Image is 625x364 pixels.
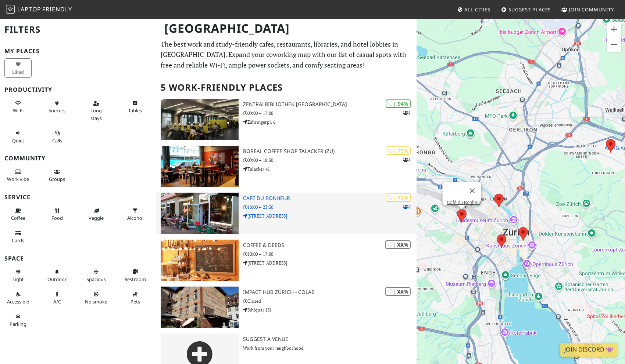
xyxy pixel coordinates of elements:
span: Pet friendly [131,298,140,305]
h3: Community [4,155,152,162]
span: Veggie [89,215,104,221]
img: Coffee & Deeds [161,240,239,281]
img: Boreal Coffee Shop Talacker (ZU) [161,146,239,187]
span: Natural light [12,276,24,283]
p: 09:00 – 18:30 [243,157,417,164]
h3: Suggest a Venue [243,336,417,342]
h3: My Places [4,48,152,55]
div: | XX% [385,240,411,249]
span: Restroom [124,276,146,283]
button: Restroom [122,266,149,285]
button: Outdoor [43,266,71,285]
h2: 5 Work-Friendly Places [161,76,412,99]
p: 09:00 – 17:00 [243,110,417,117]
span: Friendly [42,5,72,13]
span: Quiet [12,137,24,144]
img: Zentralbibliothek Zürich [161,99,239,140]
button: A/C [43,288,71,307]
span: Join Community [569,6,614,13]
span: Alcohol [127,215,143,221]
span: Group tables [49,176,65,182]
div: | XX% [385,287,411,296]
a: Coffee & Deeds | XX% Coffee & Deeds 10:00 – 17:00 [STREET_ADDRESS] [156,240,417,281]
div: | 72% [386,193,411,202]
span: Outdoor area [47,276,67,283]
span: Work-friendly tables [128,107,142,114]
span: Long stays [90,107,102,121]
h3: Impact Hub Zürich - Colab [243,289,417,295]
span: People working [7,176,29,182]
button: Zoom in [607,22,621,37]
button: Coffee [4,205,32,224]
a: Join Discord 👾 [560,343,618,357]
img: LaptopFriendly [6,5,15,14]
span: All Cities [464,6,490,13]
span: Food [51,215,63,221]
h1: [GEOGRAPHIC_DATA] [158,18,415,39]
p: 10:00 – 17:00 [243,251,417,258]
h3: Boreal Coffee Shop Talacker (ZU) [243,148,417,154]
p: 2 [403,203,411,210]
button: Work vibe [4,166,32,185]
img: Impact Hub Zürich - Colab [161,287,239,328]
button: Alcohol [122,205,149,224]
a: Café du Bonheur [447,200,481,205]
a: Join Community [558,3,617,16]
button: Zoom out [607,37,621,52]
a: Boreal Coffee Shop Talacker (ZU) | 73% 1 Boreal Coffee Shop Talacker (ZU) 09:00 – 18:30 Talacker 41 [156,146,417,187]
span: Accessible [7,298,29,305]
p: Zähringerpl. 6 [243,119,417,125]
h3: Space [4,255,152,262]
button: Cards [4,227,32,247]
a: Zentralbibliothek Zürich | 94% 1 Zentralbibliothek [GEOGRAPHIC_DATA] 09:00 – 17:00 Zähringerpl. 6 [156,99,417,140]
p: The best work and study-friendly cafes, restaurants, libraries, and hotel lobbies in [GEOGRAPHIC_... [161,39,412,70]
h3: Café du Bonheur [243,195,417,201]
button: Parking [4,310,32,330]
img: Café du Bonheur [161,193,239,234]
span: Laptop [17,5,41,13]
button: Wi-Fi [4,97,32,117]
span: Air conditioned [53,298,61,305]
span: Credit cards [12,237,24,244]
p: 10:00 – 23:30 [243,204,417,211]
h3: Service [4,194,152,201]
span: Smoke free [85,298,107,305]
span: Parking [10,321,26,327]
span: Stable Wi-Fi [13,107,24,114]
div: | 73% [386,146,411,155]
p: 1 [403,109,411,116]
span: Power sockets [49,107,65,114]
span: Coffee [11,215,25,221]
button: Spacious [83,266,110,285]
a: LaptopFriendly LaptopFriendly [6,3,72,16]
span: Spacious [86,276,106,283]
button: No smoke [83,288,110,307]
button: Pets [122,288,149,307]
button: Food [43,205,71,224]
button: Light [4,266,32,285]
button: Tables [122,97,149,117]
p: Sihlquai 131 [243,306,417,313]
h3: Productivity [4,86,152,93]
h2: Filters [4,18,152,41]
p: [STREET_ADDRESS] [243,259,417,266]
h3: Coffee & Deeds [243,242,417,248]
h3: Zentralbibliothek [GEOGRAPHIC_DATA] [243,101,417,108]
a: Impact Hub Zürich - Colab | XX% Impact Hub Zürich - Colab Closed Sihlquai 131 [156,287,417,328]
button: Long stays [83,97,110,124]
button: Accessible [4,288,32,307]
p: Closed [243,298,417,305]
a: Suggest Places [498,3,554,16]
button: Groups [43,166,71,185]
p: Talacker 41 [243,165,417,172]
span: Video/audio calls [52,137,62,144]
button: Calls [43,127,71,146]
button: Quiet [4,127,32,146]
a: Café du Bonheur | 72% 2 Café du Bonheur 10:00 – 23:30 [STREET_ADDRESS] [156,193,417,234]
a: All Cities [454,3,493,16]
p: 1 [403,156,411,163]
button: Close [463,182,481,200]
p: [STREET_ADDRESS] [243,212,417,219]
div: | 94% [386,99,411,108]
button: Veggie [83,205,110,224]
